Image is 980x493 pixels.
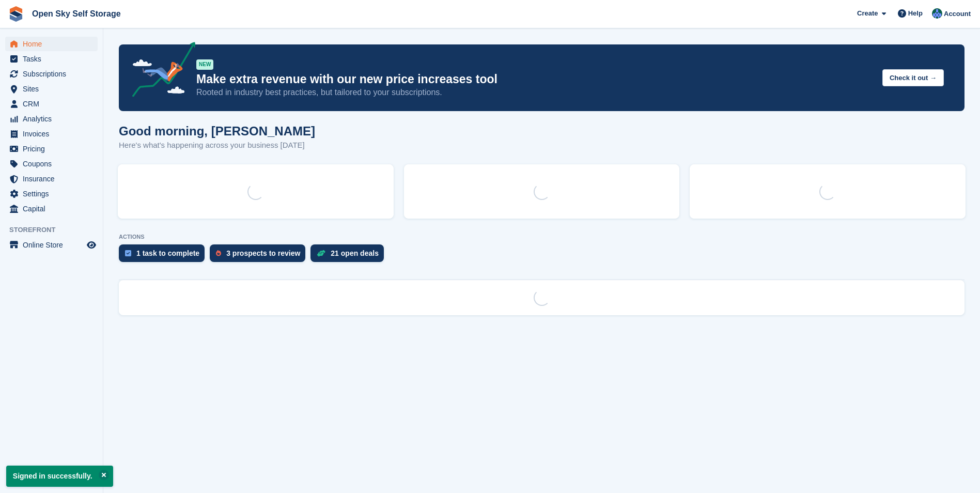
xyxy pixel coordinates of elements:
[119,234,965,240] p: ACTIONS
[23,82,85,96] span: Sites
[5,157,98,171] a: menu
[123,42,196,101] img: price-adjustments-announcement-icon-8257ccfd72463d97f412b2fc003d46551f7dbcb40ab6d574587a9cd5c0d94...
[5,112,98,126] a: menu
[310,244,389,267] a: 21 open deals
[23,112,85,126] span: Analytics
[119,124,315,138] h1: Good morning, [PERSON_NAME]
[23,52,85,66] span: Tasks
[119,140,315,151] p: Here's what's happening across your business [DATE]
[23,67,85,81] span: Subscriptions
[908,8,923,19] span: Help
[23,97,85,111] span: CRM
[5,172,98,186] a: menu
[23,142,85,156] span: Pricing
[23,127,85,141] span: Invoices
[5,67,98,81] a: menu
[23,238,85,252] span: Online Store
[85,239,98,251] a: Preview store
[226,249,300,257] div: 3 prospects to review
[5,238,98,252] a: menu
[196,72,874,87] p: Make extra revenue with our new price increases tool
[210,244,310,267] a: 3 prospects to review
[196,87,874,98] p: Rooted in industry best practices, but tailored to your subscriptions.
[23,157,85,171] span: Coupons
[23,202,85,216] span: Capital
[125,250,131,256] img: task-75834270c22a3079a89374b754ae025e5fb1db73e45f91037f5363f120a921f8.svg
[5,127,98,141] a: menu
[119,244,210,267] a: 1 task to complete
[196,59,213,70] div: NEW
[23,172,85,186] span: Insurance
[6,466,113,487] p: Signed in successfully.
[23,37,85,51] span: Home
[136,249,199,257] div: 1 task to complete
[23,187,85,201] span: Settings
[5,82,98,96] a: menu
[216,250,221,256] img: prospect-51fa495bee0391a8d652442698ab0144808aea92771e9ea1ae160a38d050c398.svg
[857,8,878,19] span: Create
[9,225,103,235] span: Storefront
[5,97,98,111] a: menu
[317,250,325,257] img: deal-1b604bf984904fb50ccaf53a9ad4b4a5d6e5aea283cecdc64d6e3604feb123c2.svg
[5,37,98,51] a: menu
[882,69,944,86] button: Check it out →
[932,8,942,19] img: Damon Boniface
[28,5,125,22] a: Open Sky Self Storage
[331,249,379,257] div: 21 open deals
[5,52,98,66] a: menu
[5,142,98,156] a: menu
[944,9,971,19] span: Account
[8,6,24,22] img: stora-icon-8386f47178a22dfd0bd8f6a31ec36ba5ce8667c1dd55bd0f319d3a0aa187defe.svg
[5,202,98,216] a: menu
[5,187,98,201] a: menu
